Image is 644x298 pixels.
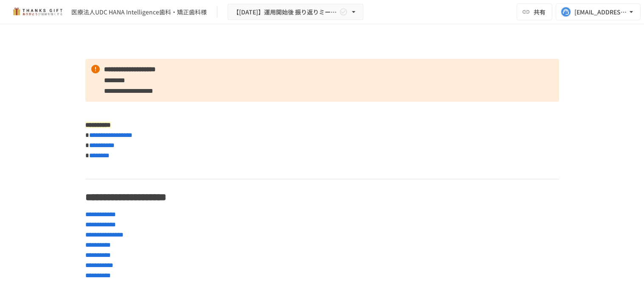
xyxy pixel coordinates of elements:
button: 【[DATE]】運用開始後 振り返りミーティング [228,4,363,20]
span: 【[DATE]】運用開始後 振り返りミーティング [233,7,337,17]
div: [EMAIL_ADDRESS][DOMAIN_NAME] [574,7,627,17]
div: 医療法人UDC HANA Intelligence歯科・矯正歯科様 [71,8,207,17]
span: 共有 [534,7,546,17]
img: mMP1OxWUAhQbsRWCurg7vIHe5HqDpP7qZo7fRoNLXQh [10,5,65,19]
button: 共有 [517,3,552,20]
button: [EMAIL_ADDRESS][DOMAIN_NAME] [556,3,641,20]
